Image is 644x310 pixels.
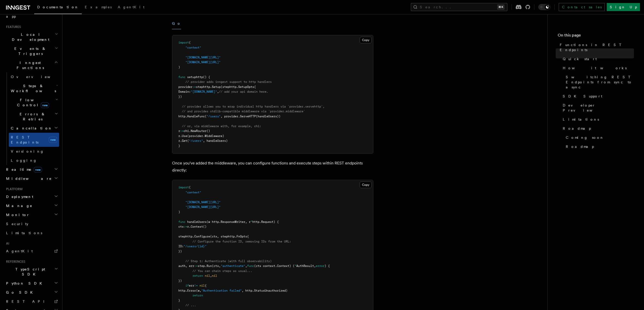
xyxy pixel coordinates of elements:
span: "authenticate" [221,264,245,268]
span: ( [189,41,191,44]
button: Local Development [4,30,59,44]
a: Overview [9,72,59,81]
span: ) { [325,264,330,268]
span: REST Endpoints [11,135,38,144]
button: Go [172,18,181,29]
a: Coming soon [564,133,634,142]
span: { [205,284,207,287]
span: := [194,264,198,268]
span: "Authentication failed" [201,289,242,292]
span: stephttp. [196,85,212,89]
span: r [178,129,180,133]
span: http.Request) { [252,220,279,224]
span: }) [178,95,182,98]
button: Realtimenew [4,165,59,174]
span: ) [178,65,180,69]
span: "[DOMAIN_NAME][URL]" [185,60,221,64]
span: Context [191,225,203,228]
span: Setup [212,85,221,89]
span: "[DOMAIN_NAME]" [191,90,217,93]
span: import [178,186,189,189]
button: Middleware [4,174,59,183]
span: // You can chain steps as usual... [192,269,252,273]
span: "[DOMAIN_NAME][URL]" [185,205,221,209]
span: (handleUsers)) [256,115,280,118]
span: , [245,264,247,268]
span: ctx [178,225,184,228]
span: (ctx context.Context) ( [254,264,295,268]
span: // or, via middleware with, for example, chi: [182,124,261,128]
span: new [41,102,49,108]
a: REST API [4,297,59,306]
span: Security [6,222,28,226]
span: "/users" [207,115,221,118]
button: Inngest Functions [4,58,59,72]
span: stephttp. [178,235,194,238]
span: "[DOMAIN_NAME][URL]" [185,56,221,59]
a: Limitations [4,228,59,237]
a: Security [4,219,59,228]
span: () [203,225,207,228]
button: Go SDK [4,288,59,297]
span: AgentKit [118,5,144,9]
span: func [178,75,185,79]
span: (w http.ResponseWriter, r [207,220,251,224]
a: Logging [9,156,59,165]
span: "/users" [189,139,203,143]
span: Quick start [563,56,597,61]
span: Functions in REST Endpoints [560,42,634,52]
span: } [178,299,180,302]
span: import [178,41,189,44]
button: Cancellation [9,124,59,133]
span: HandleFunc [187,115,205,118]
span: Middleware [4,176,52,181]
span: // and provides stdlib-compatible middleware via `provider.middleware` [182,110,305,113]
span: if [185,284,189,287]
a: SDK Support [561,92,634,101]
span: Roadmap [563,126,591,131]
a: Switching REST Endpoints from sync to async [564,73,634,92]
a: AgentKit [4,247,59,256]
span: , handleUsers) [203,139,228,143]
kbd: ⌘K [497,5,504,10]
span: Use [182,134,187,138]
span: , http.StatusUnauthorized) [242,289,288,292]
p: Once you've added the middleware, you can configure functions and execute steps within REST endpo... [172,160,373,174]
span: Local Development [4,32,55,42]
span: Errors & Retries [9,112,55,122]
span: new [34,167,42,173]
span: // provider adds inngest support to http handlers [185,80,272,84]
span: ( [189,186,191,189]
a: Examples [82,2,115,14]
span: Domain: [178,90,191,93]
a: AgentKit [115,2,147,14]
span: "context" [185,191,201,194]
span: func [247,264,254,268]
span: Events & Triggers [4,46,55,56]
span: Overview [11,75,63,79]
span: , [210,274,212,278]
span: // ... [185,303,196,307]
span: nil [205,274,210,278]
span: := [184,225,187,228]
span: step. [198,264,207,268]
a: Sign Up [607,3,640,11]
a: Functions in REST Endpoints [558,40,634,54]
span: SDK Support [563,94,602,99]
span: Coming soon [566,135,604,140]
span: ServeHTTP [240,115,256,118]
span: provider [178,85,192,89]
span: Platform [4,187,23,191]
span: AuthResult, [296,264,316,268]
button: Flow Controlnew [9,95,59,110]
span: Deployment [4,194,33,199]
span: (provider.Middleware) [187,134,224,138]
span: Manage [4,203,32,208]
span: setuphttp [187,75,203,79]
span: Documentation [37,5,79,9]
span: Cancellation [9,126,52,131]
span: "[DOMAIN_NAME][URL]" [185,200,221,204]
span: Limitations [6,231,42,235]
button: Events & Triggers [4,44,59,58]
a: Roadmap [561,124,634,133]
